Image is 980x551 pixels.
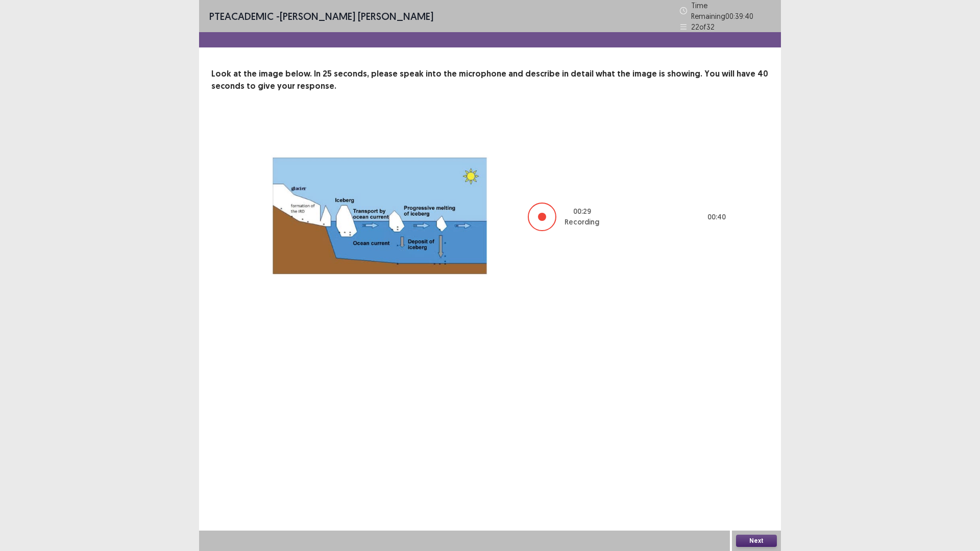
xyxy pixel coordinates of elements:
[211,68,769,92] p: Look at the image below. In 25 seconds, please speak into the microphone and describe in detail w...
[736,535,777,547] button: Next
[209,9,433,24] p: - [PERSON_NAME] [PERSON_NAME]
[707,212,726,222] p: 00 : 40
[252,117,507,317] img: image-description
[209,10,274,22] span: PTE academic
[565,217,599,228] p: Recording
[691,21,715,32] p: 22 of 32
[573,206,591,217] p: 00 : 29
